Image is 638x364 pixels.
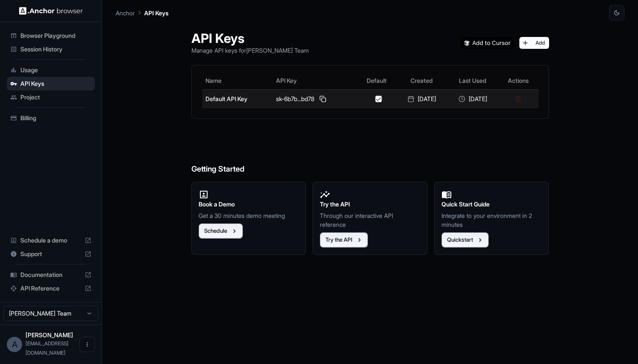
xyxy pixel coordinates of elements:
[199,200,299,209] h2: Book a Demo
[144,8,168,17] p: API Keys
[191,129,549,175] h6: Getting Started
[191,31,309,46] h1: API Keys
[320,211,420,229] p: Through our interactive API reference
[7,234,95,247] div: Schedule a demo
[447,72,498,89] th: Last Used
[191,46,309,55] p: Manage API keys for [PERSON_NAME] Team
[461,37,514,49] img: Add anchorbrowser MCP server to Cursor
[19,7,83,15] img: Anchor Logo
[7,63,95,77] div: Usage
[20,93,91,102] span: Project
[20,271,81,279] span: Documentation
[20,284,81,293] span: API Reference
[276,94,354,104] div: sk-6b7b...bd78
[20,66,91,74] span: Usage
[199,211,299,220] p: Get a 30 minutes demo meeting
[20,114,91,122] span: Billing
[26,340,68,356] span: amir@sodelia.ca
[399,95,444,103] div: [DATE]
[7,90,95,104] div: Project
[202,72,273,89] th: Name
[318,94,328,104] button: Copy API key
[7,247,95,261] div: Support
[441,211,542,229] p: Integrate to your environment in 2 minutes
[20,45,91,54] span: Session History
[20,236,81,245] span: Schedule a demo
[116,8,168,17] nav: breadcrumb
[20,250,81,258] span: Support
[80,337,95,352] button: Open menu
[273,72,358,89] th: API Key
[7,282,95,295] div: API Reference
[20,31,91,40] span: Browser Playground
[320,200,420,209] h2: Try the API
[20,79,91,88] span: API Keys
[450,95,495,103] div: [DATE]
[498,72,538,89] th: Actions
[202,89,273,108] td: Default API Key
[7,29,95,42] div: Browser Playground
[320,232,368,248] button: Try the API
[116,8,135,17] p: Anchor
[7,42,95,56] div: Session History
[441,232,489,248] button: Quickstart
[441,200,542,209] h2: Quick Start Guide
[7,111,95,125] div: Billing
[199,223,243,239] button: Schedule
[357,72,396,89] th: Default
[7,77,95,90] div: API Keys
[396,72,447,89] th: Created
[7,337,22,352] div: A
[519,37,549,49] button: Add
[26,331,73,339] span: Amir Ahangari
[7,268,95,282] div: Documentation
